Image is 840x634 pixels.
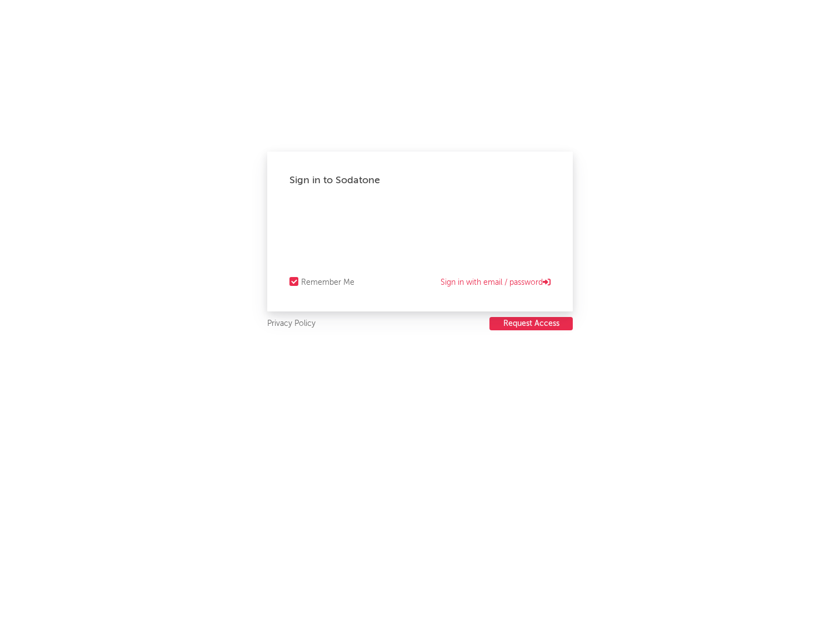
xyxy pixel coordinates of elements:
[489,317,573,330] button: Request Access
[267,317,316,331] a: Privacy Policy
[301,276,354,289] div: Remember Me
[489,317,573,331] a: Request Access
[441,276,551,289] a: Sign in with email / password
[289,174,551,187] div: Sign in to Sodatone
